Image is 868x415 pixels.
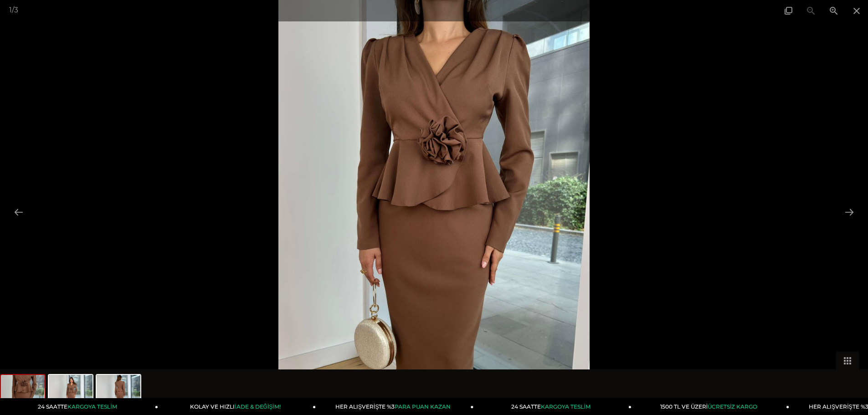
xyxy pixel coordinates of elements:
[474,398,632,415] a: 24 SAATTEKARGOYA TESLİM
[97,375,140,410] img: barretos-takim-25k065-d802-4.jpg
[235,403,280,410] span: İADE & DEĞİŞİM!
[1,375,45,410] img: barretos-takim-25k065-23b3b0.jpg
[14,5,18,14] span: 3
[49,375,92,410] img: barretos-takim-25k065-73e08f.jpg
[67,403,117,410] span: KARGOYA TESLİM
[708,403,757,410] span: ÜCRETSİZ KARGO
[316,398,473,415] a: HER ALIŞVERİŞTE %3PARA PUAN KAZAN
[541,403,590,410] span: KARGOYA TESLİM
[0,398,158,415] a: 24 SAATTEKARGOYA TESLİM
[9,5,12,14] span: 1
[395,403,451,410] span: PARA PUAN KAZAN
[836,352,859,369] button: Toggle thumbnails
[158,398,316,415] a: KOLAY VE HIZLIİADE & DEĞİŞİM!
[632,398,789,415] a: 1500 TL VE ÜZERİÜCRETSİZ KARGO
